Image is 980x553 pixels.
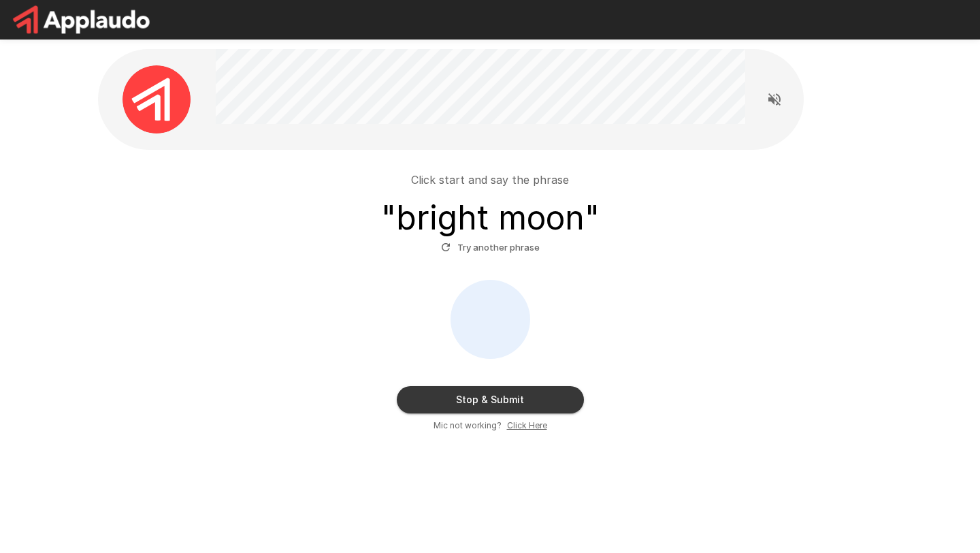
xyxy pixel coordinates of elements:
span: Mic not working? [434,419,502,432]
img: applaudo_avatar.png [122,65,191,133]
button: Stop & Submit [397,386,584,413]
h3: " bright moon " [381,199,600,237]
p: Click start and say the phrase [411,172,569,188]
button: Try another phrase [438,237,543,258]
u: Click Here [507,420,547,430]
button: Read questions aloud [761,86,788,113]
